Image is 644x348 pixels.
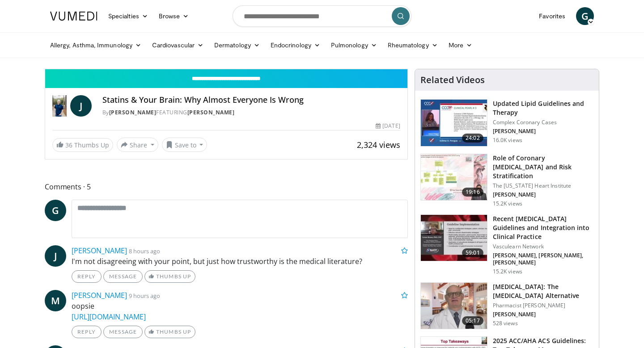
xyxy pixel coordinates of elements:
[357,139,400,150] span: 2,324 views
[443,36,478,54] a: More
[72,256,408,267] p: I'm not disagreeing with your point, but just how trustworthy is the medical literature?
[45,290,66,311] a: M
[493,154,593,180] h3: Role of Coronary [MEDICAL_DATA] and Risk Stratification
[493,191,593,198] p: [PERSON_NAME]
[45,200,66,221] a: G
[52,138,113,152] a: 36 Thumbs Up
[421,100,487,146] img: 77f671eb-9394-4acc-bc78-a9f077f94e00.150x105_q85_crop-smart_upscale.jpg
[72,301,408,322] p: oopsie
[576,7,594,25] a: G
[187,109,235,116] a: [PERSON_NAME]
[462,134,483,143] span: 24:02
[420,99,593,147] a: 24:02 Updated Lipid Guidelines and Therapy Complex Coronary Cases [PERSON_NAME] 16.0K views
[45,36,147,54] a: Allergy, Asthma, Immunology
[493,282,593,300] h3: [MEDICAL_DATA]: The [MEDICAL_DATA] Alternative
[103,270,143,283] a: Message
[129,292,160,300] small: 9 hours ago
[493,128,593,135] p: [PERSON_NAME]
[493,214,593,241] h3: Recent [MEDICAL_DATA] Guidelines and Integration into Clinical Practice
[493,320,518,327] p: 528 views
[117,138,158,152] button: Share
[462,316,483,325] span: 05:17
[52,95,67,117] img: Dr. Jordan Rennicke
[72,246,127,256] a: [PERSON_NAME]
[420,154,593,207] a: 19:16 Role of Coronary [MEDICAL_DATA] and Risk Stratification The [US_STATE] Heart Institute [PER...
[109,109,157,116] a: [PERSON_NAME]
[102,109,400,117] div: By FEATURING
[462,188,483,197] span: 19:16
[45,181,408,193] span: Comments 5
[45,245,66,267] a: J
[462,248,483,257] span: 59:01
[420,214,593,275] a: 59:01 Recent [MEDICAL_DATA] Guidelines and Integration into Clinical Practice Vasculearn Network ...
[144,270,195,283] a: Thumbs Up
[209,36,265,54] a: Dermatology
[129,247,160,255] small: 8 hours ago
[376,122,400,130] div: [DATE]
[420,75,485,85] h4: Related Videos
[72,312,146,322] a: [URL][DOMAIN_NAME]
[102,95,400,105] h4: Statins & Your Brain: Why Almost Everyone Is Wrong
[265,36,326,54] a: Endocrinology
[493,268,522,275] p: 15.2K views
[103,7,153,25] a: Specialties
[534,7,571,25] a: Favorites
[50,12,97,21] img: VuMedi Logo
[103,326,143,338] a: Message
[420,282,593,330] a: 05:17 [MEDICAL_DATA]: The [MEDICAL_DATA] Alternative Pharmacist [PERSON_NAME] [PERSON_NAME] 528 v...
[162,138,208,152] button: Save to
[493,302,593,309] p: Pharmacist [PERSON_NAME]
[147,36,209,54] a: Cardiovascular
[72,326,102,338] a: Reply
[493,200,522,207] p: 15.2K views
[153,7,195,25] a: Browse
[72,290,127,300] a: [PERSON_NAME]
[421,154,487,201] img: 1efa8c99-7b8a-4ab5-a569-1c219ae7bd2c.150x105_q85_crop-smart_upscale.jpg
[493,137,522,144] p: 16.0K views
[493,119,593,126] p: Complex Coronary Cases
[233,5,411,27] input: Search topics, interventions
[493,182,593,189] p: The [US_STATE] Heart Institute
[421,215,487,261] img: 87825f19-cf4c-4b91-bba1-ce218758c6bb.150x105_q85_crop-smart_upscale.jpg
[382,36,443,54] a: Rheumatology
[72,270,102,283] a: Reply
[65,141,72,149] span: 36
[421,283,487,329] img: ce9609b9-a9bf-4b08-84dd-8eeb8ab29fc6.150x105_q85_crop-smart_upscale.jpg
[144,326,195,338] a: Thumbs Up
[326,36,382,54] a: Pulmonology
[493,99,593,117] h3: Updated Lipid Guidelines and Therapy
[493,311,593,318] p: [PERSON_NAME]
[493,252,593,266] p: [PERSON_NAME], [PERSON_NAME], [PERSON_NAME]
[70,95,92,117] a: J
[493,243,593,250] p: Vasculearn Network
